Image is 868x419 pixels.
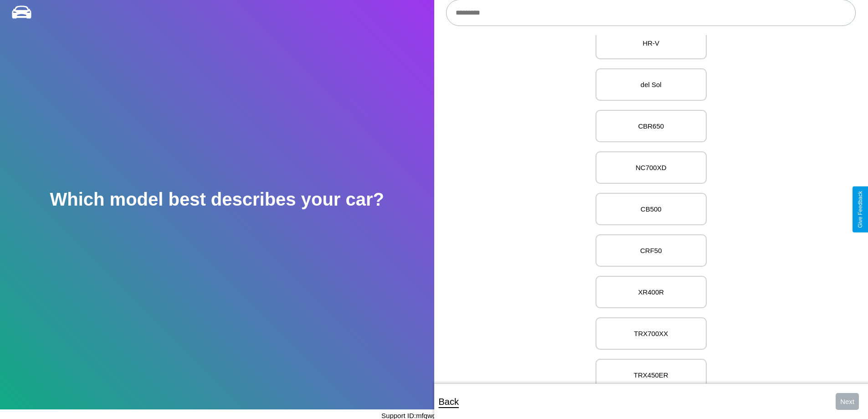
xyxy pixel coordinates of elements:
[836,393,859,410] button: Next
[606,327,697,340] p: TRX700XX
[606,120,697,132] p: CBR650
[857,191,863,228] div: Give Feedback
[606,37,697,49] p: HR-V
[606,78,697,91] p: del Sol
[606,286,697,298] p: XR400R
[606,369,697,381] p: TRX450ER
[606,203,697,215] p: CB500
[439,393,459,410] p: Back
[606,244,697,257] p: CRF50
[50,189,384,210] h2: Which model best describes your car?
[606,161,697,174] p: NC700XD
